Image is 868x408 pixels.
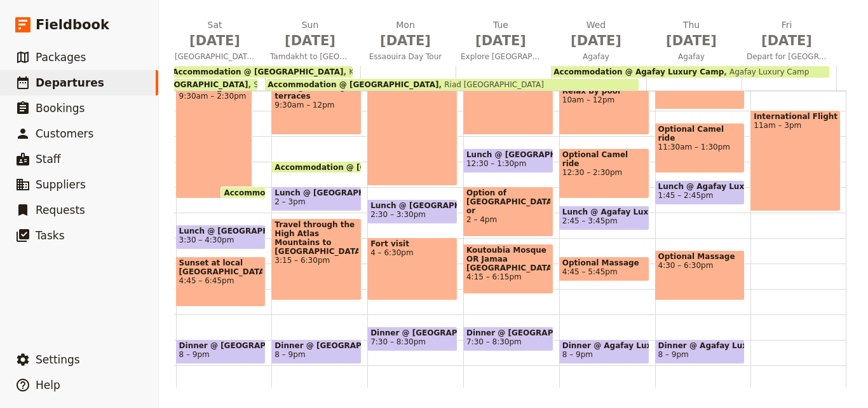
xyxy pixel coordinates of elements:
span: Agafay [646,52,736,62]
div: Travel through the High Atlas Mountains to [GEOGRAPHIC_DATA]3:15 – 6:30pm [271,218,362,300]
span: [DATE] [270,31,350,50]
span: [DATE] [175,31,255,50]
span: Fieldbook [36,15,109,34]
span: 2:45 – 3:45pm [562,216,618,225]
span: Dinner @ Agafay Luxury Camp [658,341,742,350]
div: Lunch @ [GEOGRAPHIC_DATA]3:30 – 4:30pm [176,225,266,250]
span: [GEOGRAPHIC_DATA] to [GEOGRAPHIC_DATA] [170,52,260,62]
span: Accommodation @ Agafay Luxury Camp [553,67,724,76]
div: Accommodation @ [GEOGRAPHIC_DATA] [271,161,362,173]
div: Accommodation @ [GEOGRAPHIC_DATA]Riad [GEOGRAPHIC_DATA] [265,79,639,90]
button: Sat [DATE][GEOGRAPHIC_DATA] to [GEOGRAPHIC_DATA] [170,18,265,66]
span: 11am – 3pm [754,121,837,130]
span: 4 – 6:30pm [370,248,454,257]
span: Accommodation @ [GEOGRAPHIC_DATA] [172,67,343,76]
span: Agafay Luxury Camp [724,67,809,76]
div: Optional Camel ride11:30am – 1:30pm [655,123,745,173]
span: 12:30 – 2:30pm [562,168,646,177]
div: Optional Massage4:45 – 5:45pm [559,257,649,281]
span: International Flight [754,112,837,121]
div: Dinner @ [GEOGRAPHIC_DATA]7:30 – 8:30pm [463,327,553,351]
h2: Sun [270,18,350,50]
span: 9:30am – 2:30pm [179,92,250,101]
div: Lunch @ [GEOGRAPHIC_DATA]12:30 – 1:30pm [463,148,553,173]
span: Optional Massage [658,252,742,261]
span: Lunch @ Agafay Luxury Camp [562,208,646,216]
span: [DATE] [556,31,636,50]
span: 10am – 12pm [562,95,646,104]
span: 4:45 – 6:45pm [179,276,263,285]
span: Lunch @ [GEOGRAPHIC_DATA] [370,201,454,210]
div: Dinner @ [GEOGRAPHIC_DATA]7:30 – 8:30pm [367,327,458,351]
div: Relax by pool10am – 12pm [559,85,649,135]
span: Departures [36,76,104,89]
span: Accommodation @ [GEOGRAPHIC_DATA] [224,188,400,197]
span: Lunch @ Agafay Luxury Camp [658,182,742,191]
span: Tamdakht to [GEOGRAPHIC_DATA] [265,52,355,62]
span: Essaouira Day Tour [360,52,451,62]
span: 8 – 9pm [275,350,305,359]
span: Dinner @ [GEOGRAPHIC_DATA] [179,341,263,350]
div: Accommodation @ [GEOGRAPHIC_DATA]Kasbah La Cigogne [170,66,353,78]
span: 4:45 – 5:45pm [562,267,618,276]
span: Lunch @ [GEOGRAPHIC_DATA] [275,188,358,197]
div: Accommodation @ [GEOGRAPHIC_DATA] [220,186,266,199]
span: Customers [36,127,93,140]
div: Lunch @ [GEOGRAPHIC_DATA]2:30 – 3:30pm [367,199,458,224]
span: Relax by pool [562,87,646,95]
span: Bookings [36,102,85,115]
span: Suppliers [36,178,86,191]
span: Explore [GEOGRAPHIC_DATA] [456,52,546,62]
span: Lunch @ [GEOGRAPHIC_DATA] [179,227,263,236]
span: 8 – 9pm [179,350,210,359]
button: Sun [DATE]Tamdakht to [GEOGRAPHIC_DATA] [265,18,360,66]
div: Lunch @ [GEOGRAPHIC_DATA]2 – 3pm [271,186,362,211]
div: Dinner @ Agafay Luxury Camp8 – 9pm [655,339,745,364]
button: Mon [DATE]Essaouira Day Tour [360,18,456,66]
span: 12:30 – 1:30pm [466,159,526,168]
span: Dinner @ [GEOGRAPHIC_DATA] [370,328,454,337]
span: Optional Massage [562,258,646,267]
span: Accommodation @ [GEOGRAPHIC_DATA] [275,163,451,171]
div: International Flight11am – 3pm [750,110,841,211]
span: 11:30am – 1:30pm [658,143,742,151]
span: 9:30am – 12pm [275,101,358,109]
span: 4:15 – 6:15pm [466,272,550,281]
span: Optional Camel ride [562,150,646,168]
h2: Mon [365,18,445,50]
div: Dinner @ [GEOGRAPHIC_DATA]8 – 9pm [176,339,266,364]
span: Lunch @ [GEOGRAPHIC_DATA] [466,150,550,159]
div: Dinner @ [GEOGRAPHIC_DATA]8 – 9pm [271,339,362,364]
div: Lunch @ Agafay Luxury Camp1:45 – 2:45pm [655,180,745,205]
span: 8 – 9pm [658,350,689,359]
span: 3:30 – 4:30pm [179,236,234,244]
span: Optional Camel ride [658,125,742,143]
span: Staff [36,153,61,165]
span: 7:30 – 8:30pm [370,337,426,346]
span: 7:30 – 8:30pm [466,337,522,346]
span: Dinner @ [GEOGRAPHIC_DATA] [275,341,358,350]
span: 2 – 4pm [466,215,550,224]
span: [DATE] [651,31,731,50]
h2: Thu [651,18,731,50]
button: Thu [DATE]Agafay [646,18,742,66]
div: Explore Ait [PERSON_NAME]9:30am – 2:30pm [176,72,253,199]
h2: Sat [175,18,255,50]
div: Morning walk through farming terraces9:30am – 12pm [271,72,362,135]
span: Dinner @ [GEOGRAPHIC_DATA] [466,328,550,337]
span: 2 – 3pm [275,197,305,206]
span: Help [36,379,60,391]
button: Tue [DATE]Explore [GEOGRAPHIC_DATA] [456,18,551,66]
span: 1:45 – 2:45pm [658,191,714,200]
span: Agafay [551,52,641,62]
span: Sunset at local [GEOGRAPHIC_DATA] [179,258,263,276]
span: Settings [36,353,80,366]
div: Guided walk in the [GEOGRAPHIC_DATA]8:30am – 2pm [367,46,458,186]
span: Option of [GEOGRAPHIC_DATA] or [GEOGRAPHIC_DATA] Option of [GEOGRAPHIC_DATA] [GEOGRAPHIC_DATA] [466,188,550,215]
span: Dinner @ Agafay Luxury Camp [562,341,646,350]
h2: Tue [461,18,541,50]
div: Optional Camel ride12:30 – 2:30pm [559,148,649,199]
span: Travel through the High Atlas Mountains to [GEOGRAPHIC_DATA] [275,220,358,256]
div: Koutoubia Mosque OR Jamaa [GEOGRAPHIC_DATA]4:15 – 6:15pm [463,244,553,294]
span: 8 – 9pm [562,350,593,359]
